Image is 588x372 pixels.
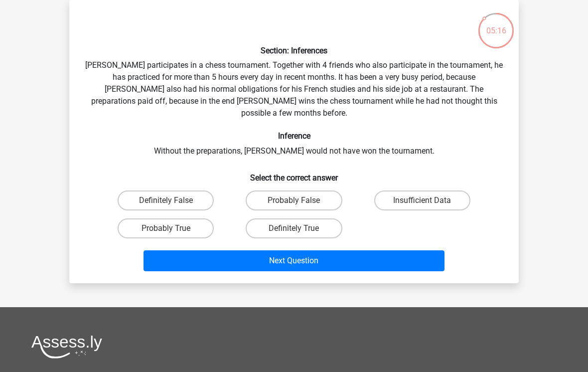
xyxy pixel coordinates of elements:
button: Next Question [144,250,445,271]
h6: Select the correct answer [85,165,503,183]
div: 05:16 [477,12,515,37]
h6: Section: Inferences [85,46,503,55]
label: Insufficient Data [374,190,470,210]
img: Assessly logo [31,335,102,359]
label: Definitely True [246,218,342,238]
label: Probably False [246,190,342,210]
label: Definitely False [118,190,214,210]
label: Probably True [118,218,214,238]
h6: Inference [85,131,503,141]
div: [PERSON_NAME] participates in a chess tournament. Together with 4 friends who also participate in... [73,8,515,275]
